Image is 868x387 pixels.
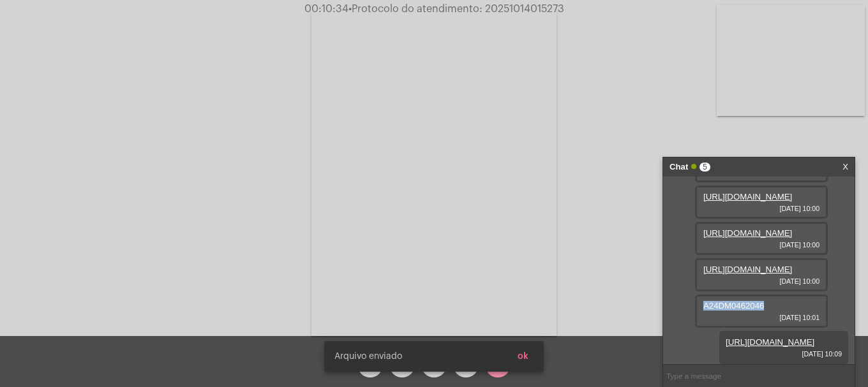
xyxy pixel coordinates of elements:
a: X [842,157,848,177]
span: Online [691,164,696,169]
a: [URL][DOMAIN_NAME] [703,265,792,274]
strong: Chat [670,157,688,177]
span: A24DM0462046 [703,301,764,310]
span: [DATE] 10:09 [726,350,842,358]
span: [DATE] 10:00 [703,241,819,249]
a: [URL][DOMAIN_NAME] [703,228,792,238]
span: [DATE] 10:01 [703,314,819,321]
a: [URL][DOMAIN_NAME] [703,192,792,201]
span: • [348,4,352,14]
span: [DATE] 10:00 [703,205,819,212]
span: Arquivo enviado [334,350,402,363]
span: 00:10:34 [304,4,348,14]
span: 5 [700,163,710,172]
span: [DATE] 10:00 [703,277,819,285]
span: ok [518,352,528,361]
span: Protocolo do atendimento: 20251014015273 [348,4,564,14]
input: Type a message [663,365,855,387]
a: [URL][DOMAIN_NAME] [726,337,814,347]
